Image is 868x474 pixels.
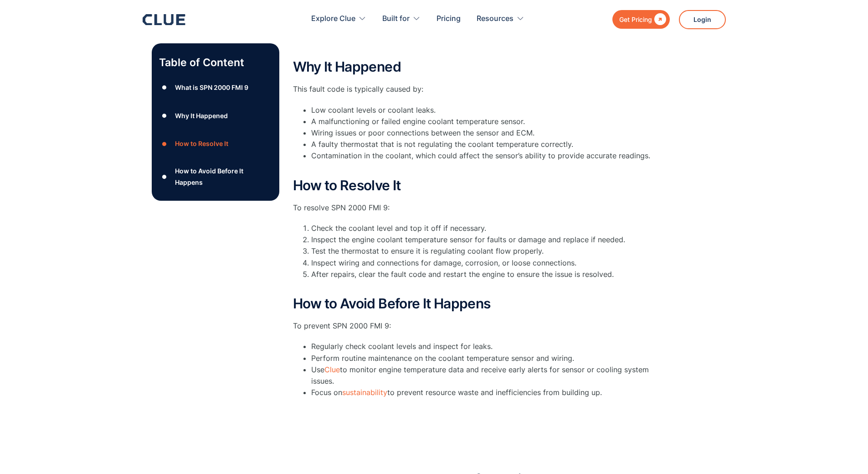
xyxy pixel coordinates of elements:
div:  [652,14,666,25]
li: Low coolant levels or coolant leaks. [311,104,657,116]
a: ●How to Resolve It [159,137,272,151]
a: ●How to Avoid Before It Happens [159,165,272,188]
li: Check the coolant level and top it off if necessary. [311,223,657,234]
div: Explore Clue [311,5,355,33]
a: sustainability [342,388,387,397]
h2: Why It Happened [293,59,657,74]
div: Resources [477,5,524,33]
a: Get Pricing [612,10,670,29]
li: Contamination in the coolant, which could affect the sensor’s ability to provide accurate readings. [311,150,657,173]
p: ‍ [293,39,657,50]
li: A faulty thermostat that is not regulating the coolant temperature correctly. [311,139,657,150]
li: Test the thermostat to ensure it is regulating coolant flow properly. [311,245,657,257]
li: Regularly check coolant levels and inspect for leaks. [311,341,657,352]
div: What is SPN 2000 FMI 9 [175,82,248,93]
li: Inspect wiring and connections for damage, corrosion, or loose connections. [311,257,657,269]
div: Built for [382,5,410,33]
div: Get Pricing [619,14,652,25]
div: ● [159,137,170,151]
h2: How to Avoid Before It Happens [293,296,657,311]
div: Explore Clue [311,5,366,33]
a: ●Why It Happened [159,109,272,123]
p: This fault code is typically caused by: [293,83,657,95]
div: ● [159,170,170,183]
div: Why It Happened [175,110,228,121]
p: Table of Content [159,55,272,70]
li: A malfunctioning or failed engine coolant temperature sensor. [311,116,657,127]
a: Login [679,10,726,29]
li: After repairs, clear the fault code and restart the engine to ensure the issue is resolved. [311,269,657,292]
div: How to Avoid Before It Happens [175,165,272,188]
p: To prevent SPN 2000 FMI 9: [293,320,657,332]
a: Pricing [437,5,461,33]
a: Clue [324,365,340,374]
a: ●What is SPN 2000 FMI 9 [159,81,272,94]
div: Resources [477,5,514,33]
li: Focus on to prevent resource waste and inefficiencies from building up. [311,387,657,398]
li: Perform routine maintenance on the coolant temperature sensor and wiring. [311,353,657,364]
div: How to Resolve It [175,138,228,150]
li: Inspect the engine coolant temperature sensor for faults or damage and replace if needed. [311,234,657,245]
li: Use to monitor engine temperature data and receive early alerts for sensor or cooling system issues. [311,364,657,387]
h2: How to Resolve It [293,178,657,193]
div: ● [159,109,170,123]
li: Wiring issues or poor connections between the sensor and ECM. [311,127,657,139]
div: Built for [382,5,421,33]
p: To resolve SPN 2000 FMI 9: [293,202,657,214]
div: ● [159,81,170,94]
